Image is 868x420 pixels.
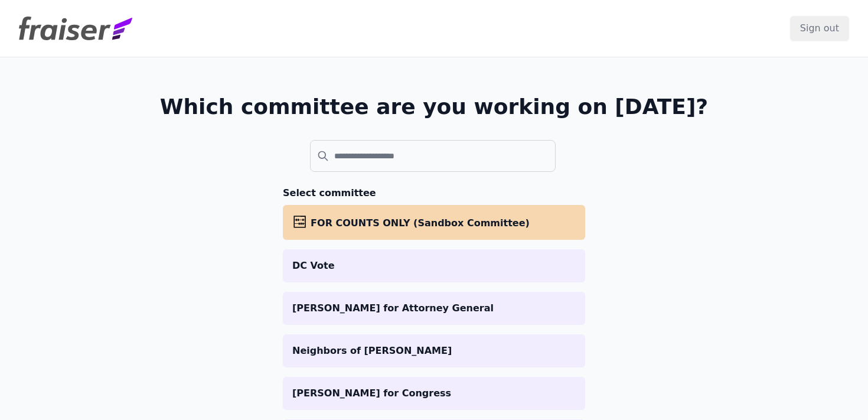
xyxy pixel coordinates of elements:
a: [PERSON_NAME] for Attorney General [283,292,585,325]
a: [PERSON_NAME] for Congress [283,377,585,410]
h1: Which committee are you working on [DATE]? [160,95,709,119]
input: Sign out [790,16,849,41]
p: [PERSON_NAME] for Attorney General [292,301,576,315]
img: Fraiser Logo [19,17,132,40]
p: [PERSON_NAME] for Congress [292,386,576,401]
a: Neighbors of [PERSON_NAME] [283,334,585,367]
a: DC Vote [283,249,585,282]
h3: Select committee [283,186,585,200]
p: Neighbors of [PERSON_NAME] [292,344,576,358]
a: FOR COUNTS ONLY (Sandbox Committee) [283,205,585,240]
p: DC Vote [292,259,576,273]
span: FOR COUNTS ONLY (Sandbox Committee) [311,217,530,229]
